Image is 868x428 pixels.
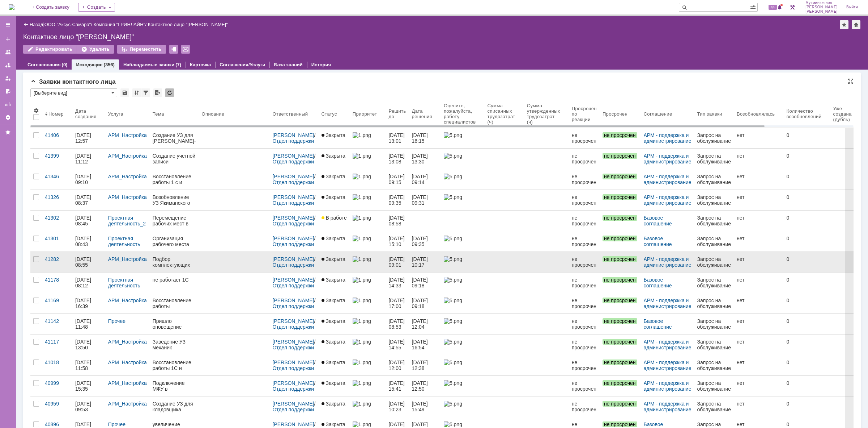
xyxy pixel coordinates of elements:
[603,215,637,221] span: не просрочен
[350,273,386,293] a: 1.png
[569,169,600,190] a: не просрочен
[412,132,429,144] div: [DATE] 16:15
[388,194,406,206] span: [DATE] 09:35
[388,277,406,288] span: [DATE] 14:33
[319,252,350,272] a: Закрыта
[42,149,72,169] a: 41399
[72,252,105,272] a: [DATE] 08:55
[150,190,199,210] a: Возобновление УЗ Якиманского С.А
[75,174,93,185] div: [DATE] 09:10
[150,128,199,148] a: Создание УЗ для [PERSON_NAME]-инженер по качеству
[409,128,441,148] a: [DATE] 16:15
[105,100,150,128] th: Услуга
[788,3,797,12] a: Перейти в интерфейс администратора
[169,45,178,54] div: Поместить в архив
[75,215,93,227] div: [DATE] 08:45
[45,256,69,262] div: 41282
[783,211,830,231] a: 0
[694,128,734,148] a: Запрос на обслуживание
[386,169,409,190] a: [DATE] 09:15
[572,277,597,288] div: не просрочен
[153,111,164,117] div: Тема
[734,149,783,169] a: нет
[694,190,734,210] a: Запрос на обслуживание
[48,111,64,117] div: Номер
[441,128,485,148] a: 5.png
[272,153,314,159] a: [PERSON_NAME]
[42,190,72,210] a: 41326
[272,200,315,212] a: Отдел поддержки пользователей
[75,194,93,206] div: [DATE] 08:37
[386,211,409,231] a: [DATE] 08:58
[45,194,69,200] div: 41326
[272,221,315,232] a: Отдел поддержки пользователей
[641,100,694,128] th: Соглашение
[153,88,162,97] div: Экспорт списка
[644,111,672,117] div: Соглашение
[319,100,350,128] th: Статус
[388,215,406,227] span: [DATE] 08:58
[42,100,72,128] th: Номер
[830,100,860,128] th: Уже создана (дубль)
[272,236,314,241] a: [PERSON_NAME]
[409,273,441,293] a: [DATE] 09:18
[644,153,693,170] a: АРМ - поддержка и администрирование рабочих мест
[269,100,318,128] th: Ответственный
[150,169,199,190] a: Восстановление работы 1 с и почты на [PERSON_NAME]
[737,153,780,159] div: нет
[409,169,441,190] a: [DATE] 09:14
[150,149,199,169] a: Создание учетной записи [PERSON_NAME]
[783,128,830,148] a: 0
[311,62,331,67] a: История
[319,169,350,190] a: Закрыта
[272,194,314,200] a: [PERSON_NAME]
[572,236,597,247] div: не просрочен
[350,100,386,128] th: Приоритет
[441,190,485,210] a: 5.png
[603,132,637,138] span: не просрочен
[644,174,693,191] a: АРМ - поддержка и администрирование рабочих мест
[108,277,140,288] a: Проектная деятельность
[734,231,783,252] a: нет
[153,194,196,206] div: Возобновление УЗ Якиманского С.А
[444,153,462,159] img: 5.png
[386,231,409,252] a: [DATE] 15:10
[441,273,485,293] a: 5.png
[274,62,302,67] a: База знаний
[697,236,731,247] div: Запрос на обслуживание
[572,174,597,185] div: не просрочен
[319,128,350,148] a: Закрыта
[412,108,432,119] div: Дата решения
[644,236,672,247] a: Базовое соглашение
[444,103,476,125] div: Oцените, пожалуйста, работу специалистов
[412,236,429,247] div: [DATE] 09:35
[444,174,462,179] img: 5.png
[165,88,174,97] div: Обновлять список
[322,194,345,200] span: Закрыта
[42,231,72,252] a: 41301
[322,256,345,262] span: Закрыта
[786,215,827,221] div: 0
[319,231,350,252] a: Закрыта
[322,236,345,241] span: Закрыта
[603,174,637,179] span: не просрочен
[350,128,386,148] a: 1.png
[786,194,827,200] div: 0
[694,211,734,231] a: Запрос на обслуживание
[350,149,386,169] a: 1.png
[319,273,350,293] a: Закрыта
[150,231,199,252] a: Организация рабочего места Якиманскому С.
[353,215,371,221] img: 1.png
[572,215,597,227] div: не просрочен
[697,111,722,117] div: Тип заявки
[272,215,314,221] a: [PERSON_NAME]
[322,111,337,117] div: Статус
[444,277,462,283] img: 5.png
[322,132,345,138] span: Закрыта
[45,153,69,159] div: 41399
[734,128,783,148] a: нет
[694,252,734,272] a: Запрос на обслуживание
[412,174,429,185] div: [DATE] 09:14
[444,236,462,241] img: 5.png
[45,215,69,221] div: 41302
